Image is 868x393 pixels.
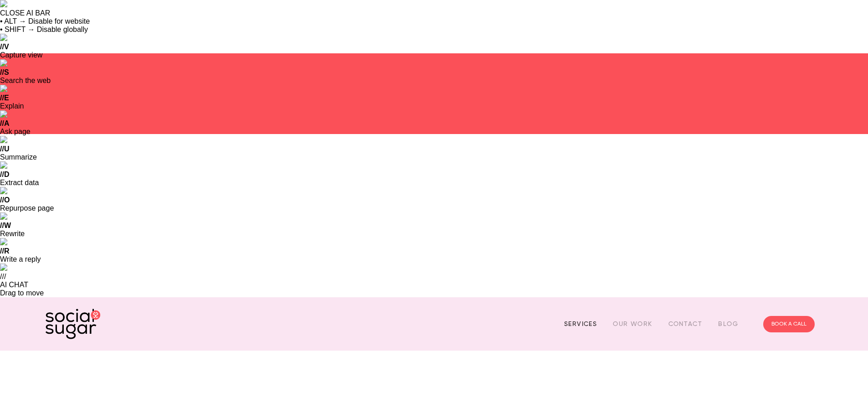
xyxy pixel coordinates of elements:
a: Contact [668,317,703,331]
a: BOOK A CALL [763,316,815,332]
a: Our Work [613,317,652,331]
img: SocialSugar [46,309,100,339]
a: Blog [718,317,738,331]
a: Services [564,317,597,331]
